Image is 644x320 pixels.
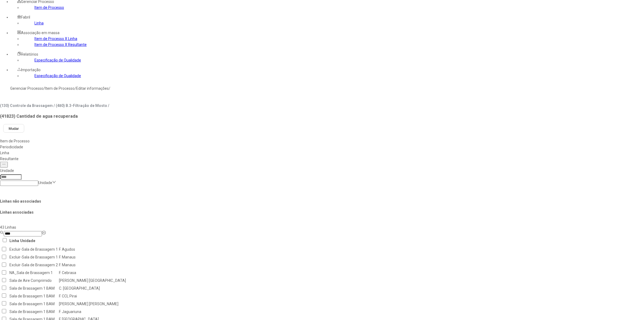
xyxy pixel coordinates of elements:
[9,308,58,315] td: Sala de Brassagem 1 BAM
[43,86,45,91] nz-breadcrumb-separator: /
[9,237,19,244] th: Linha
[3,124,24,133] button: Mudar
[59,308,126,315] td: F. Jaguariuna
[75,86,76,91] nz-breadcrumb-separator: /
[59,300,126,307] td: [PERSON_NAME] [PERSON_NAME]
[45,86,75,91] a: Item de Processo
[59,269,126,276] td: F. Cebrasa
[59,254,126,261] td: F. Manaus
[21,52,38,56] span: Relatórios
[21,31,59,35] span: Associação em massa
[9,285,58,292] td: Sala de Brassagem 1 BAM
[59,285,126,292] td: C. [GEOGRAPHIC_DATA]
[59,246,126,253] td: F. Agudos
[9,269,58,276] td: NA_Sala de Brassagem 1
[59,261,126,269] td: F. Manaus
[9,300,58,307] td: Sala de Brassagem 1 BAM
[34,21,44,25] a: Linha
[34,5,64,10] a: Item de Processo
[21,15,30,19] span: Fabril
[9,261,58,269] td: Excluir-Sala de Brassagem 2
[76,86,109,91] a: Editar informações
[59,277,126,284] td: [PERSON_NAME] [GEOGRAPHIC_DATA]
[9,277,58,284] td: Sala de Aire Comprimido
[34,37,77,41] a: Item de Processo X Linha
[38,181,52,185] nz-select-placeholder: Unidade
[9,254,58,261] td: Excluir-Sala de Brassagem 1
[21,68,41,72] span: Importação
[34,74,81,78] a: Especificação de Qualidade
[9,127,19,131] span: Mudar
[109,86,110,91] nz-breadcrumb-separator: /
[9,246,58,253] td: Excluir-Sala de Brassagem 1
[20,237,36,244] th: Unidade
[34,58,81,62] a: Especificação de Qualidade
[9,292,58,300] td: Sala de Brassagem 1 BAM
[10,86,43,91] a: Gerenciar Processo
[34,42,87,47] a: Item de Processo X Resultante
[59,292,126,300] td: F. CCL Pirai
